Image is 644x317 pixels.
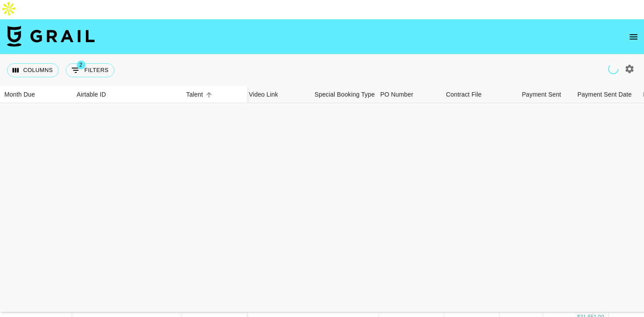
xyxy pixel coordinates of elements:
[380,86,413,103] div: PO Number
[182,86,248,103] div: Talent
[72,86,182,103] div: Airtable ID
[77,61,85,69] span: 2
[607,63,620,76] span: Refreshing users, campaigns...
[507,86,573,103] div: Payment Sent
[186,86,203,103] div: Talent
[4,86,35,103] div: Month Due
[77,86,106,103] div: Airtable ID
[7,63,59,77] button: Select columns
[522,86,561,103] div: Payment Sent
[7,25,95,47] img: Grail Talent
[573,86,639,103] div: Payment Sent Date
[249,86,278,103] div: Video Link
[203,89,215,101] button: Sort
[244,86,310,103] div: Video Link
[577,86,632,103] div: Payment Sent Date
[376,86,442,103] div: PO Number
[66,63,114,77] button: Show filters
[442,86,507,103] div: Contract File
[310,86,376,103] div: Special Booking Type
[315,86,375,103] div: Special Booking Type
[446,86,481,103] div: Contract File
[625,28,642,46] button: open drawer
